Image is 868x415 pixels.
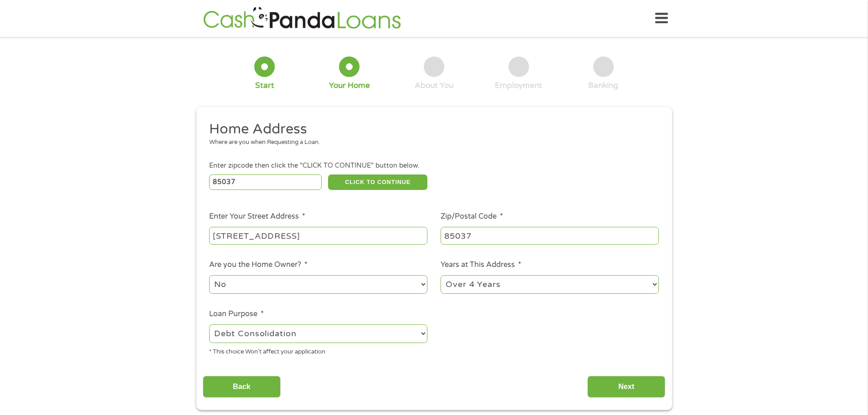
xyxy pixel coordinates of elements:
div: Employment [495,81,542,91]
input: Next [587,376,665,398]
div: Start [255,81,274,91]
input: Back [203,376,281,398]
button: CLICK TO CONTINUE [328,174,427,190]
h2: Home Address [209,120,652,138]
div: Your Home [329,81,370,91]
img: GetLoanNow Logo [200,5,404,31]
div: Banking [588,81,618,91]
label: Enter Your Street Address [209,212,305,221]
input: Enter Zipcode (e.g 01510) [209,174,322,190]
div: Where are you when Requesting a Loan. [209,138,652,147]
label: Are you the Home Owner? [209,260,308,270]
label: Zip/Postal Code [441,212,503,221]
div: Enter zipcode then click the "CLICK TO CONTINUE" button below. [209,161,658,171]
input: 1 Main Street [209,227,427,244]
div: * This choice Won’t affect your application [209,344,427,357]
div: About You [415,81,453,91]
label: Loan Purpose [209,309,264,319]
label: Years at This Address [441,260,521,270]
